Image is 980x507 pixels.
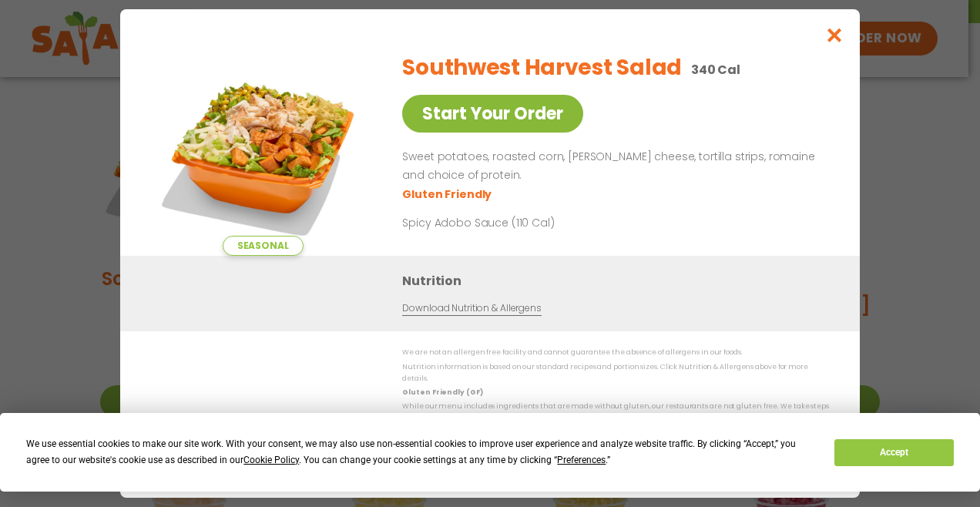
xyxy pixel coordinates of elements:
[402,347,829,358] p: We are not an allergen free facility and cannot guarantee the absence of allergens in our foods.
[402,215,687,231] p: Spicy Adobo Sauce (110 Cal)
[223,236,304,256] span: Seasonal
[243,455,299,465] span: Cookie Policy
[402,301,541,316] a: Download Nutrition & Allergens
[402,388,482,397] strong: Gluten Friendly (GF)
[402,186,494,203] li: Gluten Friendly
[691,60,740,79] p: 340 Cal
[402,95,583,133] a: Start Your Order
[155,40,371,256] img: Featured product photo for Southwest Harvest Salad
[402,271,837,290] h3: Nutrition
[26,436,816,468] div: We use essential cookies to make our site work. With your consent, we may also use non-essential ...
[402,361,829,385] p: Nutrition information is based on our standard recipes and portion sizes. Click Nutrition & Aller...
[402,148,823,185] p: Sweet potatoes, roasted corn, [PERSON_NAME] cheese, tortilla strips, romaine and choice of protein.
[402,52,682,84] h2: Southwest Harvest Salad
[557,455,606,465] span: Preferences
[834,439,953,466] button: Accept
[402,401,829,425] p: While our menu includes ingredients that are made without gluten, our restaurants are not gluten ...
[810,9,860,61] button: Close modal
